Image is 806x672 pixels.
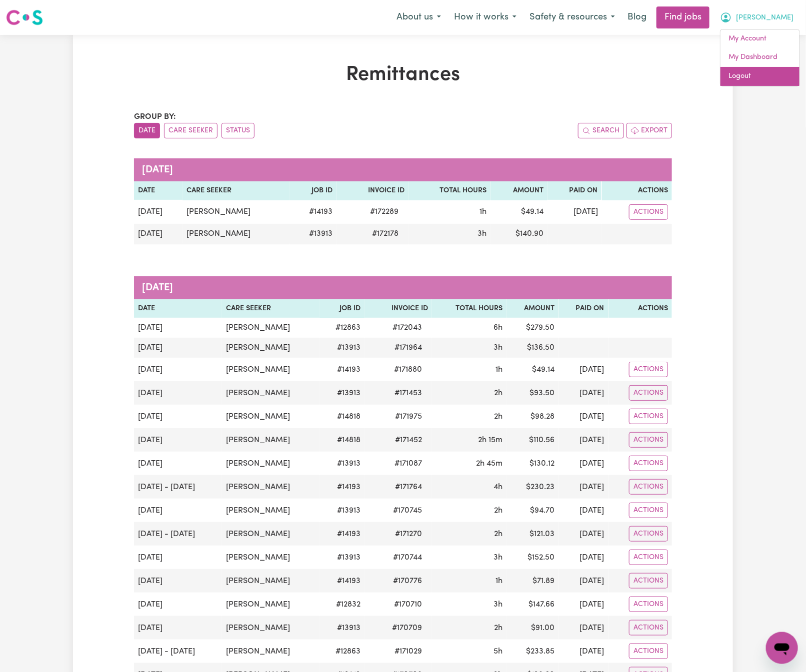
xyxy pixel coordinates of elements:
[222,522,319,546] td: [PERSON_NAME]
[364,206,404,218] span: # 172289
[222,405,319,428] td: [PERSON_NAME]
[134,452,222,475] td: [DATE]
[389,528,428,540] span: # 171270
[578,123,624,138] button: Search
[134,276,672,299] caption: [DATE]
[629,573,668,589] button: Actions
[134,593,222,616] td: [DATE]
[629,644,668,659] button: Actions
[629,432,668,448] button: Actions
[222,318,319,338] td: [PERSON_NAME]
[629,362,668,377] button: Actions
[493,648,502,656] span: 5 hours
[319,405,364,428] td: # 14818
[134,640,222,663] td: [DATE] - [DATE]
[388,387,428,399] span: # 171453
[494,530,502,538] span: 2 hours
[182,224,289,244] td: [PERSON_NAME]
[388,646,428,658] span: # 171029
[319,299,364,318] th: Job ID
[319,616,364,640] td: # 13913
[6,8,43,26] img: Careseekers logo
[626,123,672,138] button: Export
[506,428,558,452] td: $ 110.56
[222,569,319,593] td: [PERSON_NAME]
[221,123,254,138] button: sort invoices by paid status
[387,575,428,587] span: # 170776
[319,452,364,475] td: # 13913
[506,522,558,546] td: $ 121.03
[319,428,364,452] td: # 14818
[559,475,608,499] td: [DATE]
[494,413,502,421] span: 2 hours
[388,364,428,376] span: # 171880
[387,552,428,564] span: # 170744
[629,385,668,401] button: Actions
[559,381,608,405] td: [DATE]
[432,299,506,318] th: Total Hours
[559,522,608,546] td: [DATE]
[134,318,222,338] td: [DATE]
[479,208,486,216] span: 1 hour
[222,616,319,640] td: [PERSON_NAME]
[559,452,608,475] td: [DATE]
[506,381,558,405] td: $ 93.50
[390,7,447,28] button: About us
[222,546,319,569] td: [PERSON_NAME]
[559,616,608,640] td: [DATE]
[389,434,428,446] span: # 171452
[388,599,428,611] span: # 170710
[506,318,558,338] td: $ 279.50
[506,640,558,663] td: $ 233.85
[319,499,364,522] td: # 13913
[134,200,182,224] td: [DATE]
[319,338,364,358] td: # 13913
[490,200,548,224] td: $ 49.14
[559,358,608,381] td: [DATE]
[222,452,319,475] td: [PERSON_NAME]
[490,181,548,200] th: Amount
[336,181,408,200] th: Invoice ID
[134,569,222,593] td: [DATE]
[493,554,502,562] span: 3 hours
[289,224,336,244] td: # 13913
[222,640,319,663] td: [PERSON_NAME]
[386,622,428,634] span: # 170709
[493,344,502,352] span: 3 hours
[493,483,502,491] span: 4 hours
[387,505,428,517] span: # 170745
[494,389,502,397] span: 2 hours
[494,624,502,632] span: 2 hours
[506,405,558,428] td: $ 98.28
[506,593,558,616] td: $ 147.66
[388,458,428,470] span: # 171087
[713,7,800,28] button: My Account
[366,228,404,240] span: # 172178
[493,601,502,609] span: 3 hours
[629,550,668,565] button: Actions
[182,181,289,200] th: Care Seeker
[629,479,668,495] button: Actions
[547,200,602,224] td: [DATE]
[506,475,558,499] td: $ 230.23
[559,569,608,593] td: [DATE]
[319,522,364,546] td: # 14193
[656,6,709,28] a: Find jobs
[388,342,428,354] span: # 171964
[134,428,222,452] td: [DATE]
[319,593,364,616] td: # 12832
[720,67,799,86] a: Logout
[134,181,182,200] th: Date
[222,499,319,522] td: [PERSON_NAME]
[559,428,608,452] td: [DATE]
[720,48,799,67] a: My Dashboard
[182,200,289,224] td: [PERSON_NAME]
[506,358,558,381] td: $ 49.14
[289,200,336,224] td: # 14193
[506,299,558,318] th: Amount
[134,299,222,318] th: Date
[222,475,319,499] td: [PERSON_NAME]
[629,597,668,612] button: Actions
[389,481,428,493] span: # 171764
[319,381,364,405] td: # 13913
